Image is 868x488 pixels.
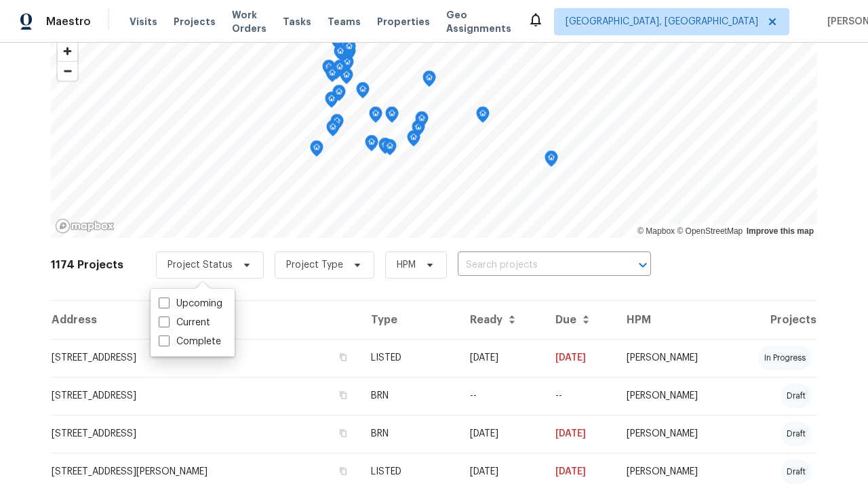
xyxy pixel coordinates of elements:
[337,351,349,363] button: Copy Address
[369,106,382,127] div: Map marker
[360,339,459,377] td: LISTED
[616,415,730,453] td: [PERSON_NAME]
[342,39,356,60] div: Map marker
[330,63,343,84] div: Map marker
[283,17,311,26] span: Tasks
[331,33,344,54] div: Map marker
[51,415,360,453] td: [STREET_ADDRESS]
[330,114,344,135] div: Map marker
[325,91,338,113] div: Map marker
[545,301,616,339] th: Due
[51,339,360,377] td: [STREET_ADDRESS]
[58,62,77,81] span: Zoom out
[459,415,545,453] td: [DATE]
[334,44,347,65] div: Map marker
[545,415,616,453] td: Resale COE 2025-10-02T00:00:00.000Z
[58,41,77,61] button: Zoom in
[159,297,222,310] label: Upcoming
[459,301,545,339] th: Ready
[616,377,730,415] td: [PERSON_NAME]
[360,301,459,339] th: Type
[476,106,490,127] div: Map marker
[232,8,267,35] span: Work Orders
[55,218,115,234] a: Mapbox homepage
[326,120,340,141] div: Map marker
[759,346,811,370] div: in progress
[458,255,613,276] input: Search projects
[337,389,349,401] button: Copy Address
[130,15,157,28] span: Visits
[51,377,360,415] td: [STREET_ADDRESS]
[459,377,545,415] td: --
[337,465,349,477] button: Copy Address
[781,384,811,408] div: draft
[310,140,323,161] div: Map marker
[781,460,811,484] div: draft
[365,135,378,156] div: Map marker
[159,316,210,329] label: Current
[360,377,459,415] td: BRN
[383,139,397,160] div: Map marker
[356,82,370,103] div: Map marker
[730,301,817,339] th: Projects
[545,377,616,415] td: Resale COE 2025-09-23T00:00:00.000Z
[51,301,360,339] th: Address
[51,258,123,272] h2: 1174 Projects
[58,61,77,81] button: Zoom out
[616,339,730,377] td: [PERSON_NAME]
[545,339,616,377] td: [DATE]
[566,15,758,28] span: [GEOGRAPHIC_DATA], [GEOGRAPHIC_DATA]
[333,60,347,81] div: Map marker
[174,15,216,28] span: Projects
[286,258,343,272] span: Project Type
[781,422,811,446] div: draft
[415,111,429,132] div: Map marker
[459,339,545,377] td: [DATE]
[377,15,430,28] span: Properties
[633,256,652,274] button: Open
[328,15,361,28] span: Teams
[325,66,339,87] div: Map marker
[446,8,511,35] span: Geo Assignments
[322,60,336,81] div: Map marker
[360,415,459,453] td: BRN
[378,138,392,159] div: Map marker
[407,130,420,151] div: Map marker
[159,335,221,348] label: Complete
[385,106,399,127] div: Map marker
[46,15,91,28] span: Maestro
[637,226,675,236] a: Mapbox
[545,150,558,171] div: Map marker
[167,258,233,272] span: Project Status
[51,35,817,238] canvas: Map
[747,226,814,236] a: Improve this map
[332,85,346,106] div: Map marker
[340,68,353,89] div: Map marker
[412,120,425,141] div: Map marker
[397,258,416,272] span: HPM
[422,70,436,91] div: Map marker
[616,301,730,339] th: HPM
[337,427,349,439] button: Copy Address
[677,226,743,236] a: OpenStreetMap
[340,55,354,76] div: Map marker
